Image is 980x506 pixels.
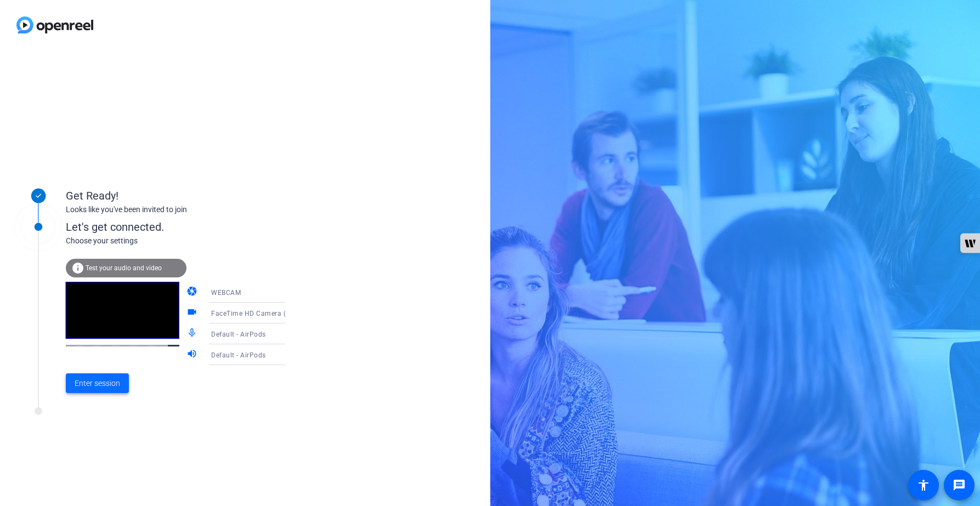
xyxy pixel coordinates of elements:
div: Choose your settings [66,235,308,247]
span: Test your audio and video [86,264,162,272]
mat-icon: info [71,261,84,275]
span: Enter session [75,378,120,389]
div: Get Ready! [66,187,285,204]
mat-icon: mic_none [186,327,200,340]
span: Default - AirPods [211,331,266,338]
span: FaceTime HD Camera (Built-in) (05ac:8514) [211,309,352,317]
span: WEBCAM [211,289,241,297]
mat-icon: volume_up [186,348,200,361]
span: Default - AirPods [211,351,266,359]
mat-icon: camera [186,286,200,299]
mat-icon: videocam [186,306,200,320]
div: Looks like you've been invited to join [66,204,285,215]
div: Let's get connected. [66,219,308,235]
button: Enter session [66,373,129,393]
mat-icon: message [953,479,966,492]
mat-icon: accessibility [917,479,930,492]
